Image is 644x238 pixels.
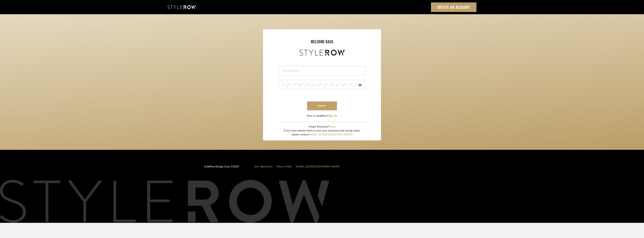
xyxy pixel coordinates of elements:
[204,165,239,172] div: StyleRow Design Corp. ©2025
[254,165,273,168] a: User Agreement
[284,125,360,129] div: Forgot Password?
[267,39,377,45] div: welcome back
[307,101,337,110] button: sign in
[282,69,361,73] input: Email Address
[307,114,337,118] div: New to StyleRow?
[284,129,360,137] div: If you have already tried to reset your password and having issues, please contact
[328,114,337,118] button: Sign Up
[329,125,335,129] button: Reset
[296,165,339,168] a: [EMAIL_ADDRESS][DOMAIN_NAME]
[276,165,292,168] a: Privacy Policy
[309,133,352,136] a: [EMAIL_ADDRESS][DOMAIN_NAME]
[431,2,477,12] a: Create an Account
